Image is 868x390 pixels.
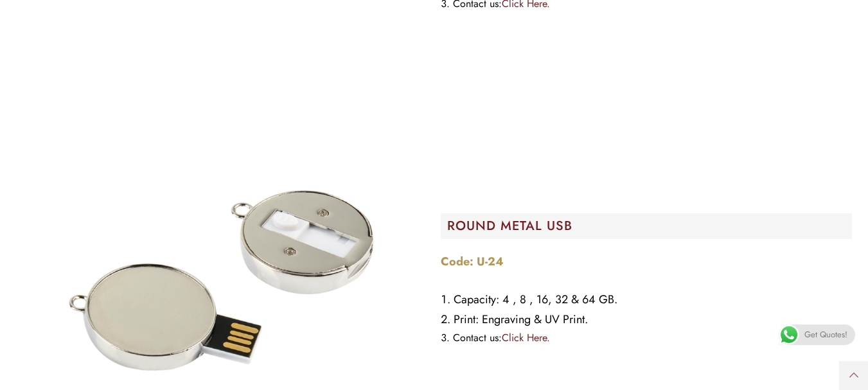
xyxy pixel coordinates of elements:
strong: Code: U-24 [441,253,504,270]
span: Print: Engraving & UV Print. [454,311,588,328]
li: Contact us: [441,329,853,347]
a: Click Here. [502,330,550,345]
span: Get Quotes! [804,324,847,345]
span: Capacity: 4 , 8 , 16, 32 & 64 GB. [454,291,617,308]
h2: ROUND METAL USB​ [447,220,853,233]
